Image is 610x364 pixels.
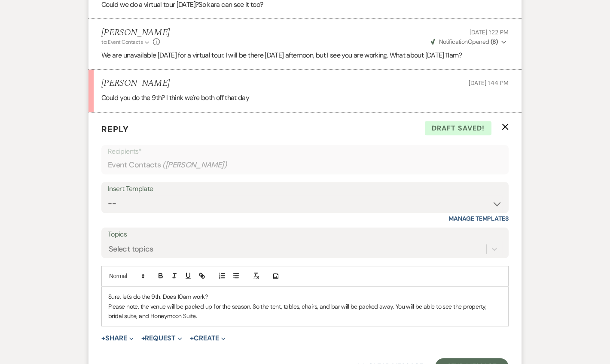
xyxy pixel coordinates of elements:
span: + [141,335,145,342]
span: Notification [439,38,467,45]
a: Manage Templates [448,215,509,222]
h5: [PERSON_NAME] [101,78,170,89]
strong: ( 8 ) [491,38,498,45]
span: Opened [431,38,498,45]
p: We are unavailable [DATE] for a virtual tour. I will be there [DATE] afternoon, but I see you are... [101,50,509,61]
button: to: Event Contacts [101,38,151,46]
button: Request [141,335,182,342]
div: Could you do the 9th? I think we're both off that day [101,92,509,103]
p: Recipients* [108,146,502,157]
span: [DATE] 1:22 PM [470,28,509,36]
p: Please note, the venue will be packed up for the season. So the tent, tables, chairs, and bar wil... [108,302,502,321]
label: Topics [108,228,502,241]
span: + [190,335,194,342]
button: NotificationOpened (8) [430,37,509,46]
span: + [101,335,105,342]
span: [DATE] 1:44 PM [469,79,509,87]
span: to: Event Contacts [101,39,143,45]
h5: [PERSON_NAME] [101,27,170,38]
button: Create [190,335,226,342]
div: Select topics [109,243,153,255]
span: ( [PERSON_NAME] ) [162,159,227,171]
p: Sure, let's do the 9th. Does 10am work? [108,292,502,301]
div: Insert Template [108,183,502,195]
button: Share [101,335,134,342]
span: Draft saved! [425,121,491,136]
span: Reply [101,124,129,135]
div: Event Contacts [108,157,502,173]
